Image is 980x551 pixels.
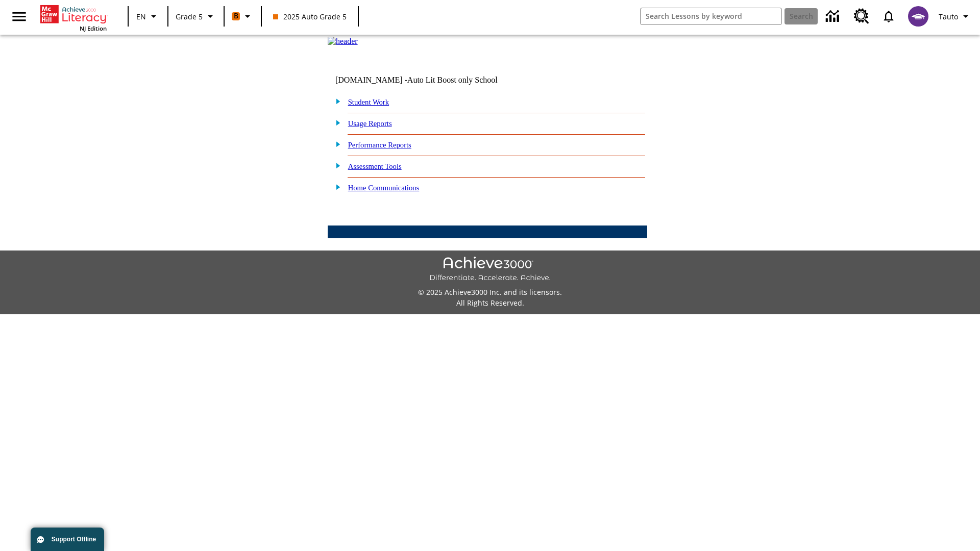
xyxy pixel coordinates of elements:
img: plus.gif [330,161,341,170]
img: header [328,37,358,46]
nobr: Auto Lit Boost only School [407,76,498,84]
button: Profile/Settings [935,7,976,26]
button: Open side menu [4,2,34,32]
div: Home [40,3,107,32]
img: Achieve3000 Differentiate Accelerate Achieve [429,257,551,283]
button: Grade: Grade 5, Select a grade [171,7,220,26]
span: Tauto [939,11,958,22]
a: Home Communications [348,184,420,192]
button: Support Offline [31,528,104,551]
span: Grade 5 [176,11,203,22]
span: B [234,10,238,22]
a: Performance Reports [348,141,411,149]
img: plus.gif [330,139,341,148]
td: [DOMAIN_NAME] - [335,76,523,85]
img: plus.gif [330,118,341,127]
span: EN [136,11,146,22]
span: NJ Edition [80,24,107,32]
a: Assessment Tools [348,162,402,170]
span: Support Offline [52,536,96,543]
span: 2025 Auto Grade 5 [273,11,347,22]
button: Select a new avatar [902,3,935,30]
img: plus.gif [330,182,341,191]
a: Notifications [875,3,902,30]
button: Boost Class color is orange. Change class color [228,7,258,26]
a: Usage Reports [348,119,392,128]
img: avatar image [908,6,928,27]
a: Resource Center, Will open in new tab [848,3,875,30]
a: Student Work [348,98,389,106]
img: plus.gif [330,96,341,106]
a: Data Center [820,3,848,31]
input: search field [641,8,781,24]
button: Language: EN, Select a language [132,7,164,26]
